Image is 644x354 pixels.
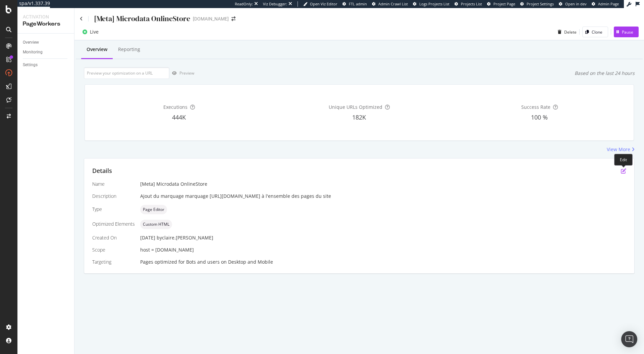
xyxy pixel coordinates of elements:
[592,29,602,35] div: Clone
[163,104,187,110] span: Executions
[352,113,366,121] span: 182K
[228,259,273,265] div: Desktop and Mobile
[413,1,449,7] a: Logs Projects List
[92,234,135,241] div: Created On
[143,208,164,212] span: Page Editor
[520,1,554,7] a: Project Settings
[575,70,635,77] div: Based on the last 24 hours
[419,1,449,6] span: Logs Projects List
[92,181,135,187] div: Name
[23,49,69,56] a: Monitoring
[303,1,337,7] a: Open Viz Editor
[621,168,626,174] div: pen-to-square
[92,206,135,213] div: Type
[564,29,577,35] div: Delete
[372,1,408,7] a: Admin Crawl List
[598,1,619,6] span: Admin Page
[23,20,69,28] div: PageWorkers
[493,1,515,6] span: Project Page
[607,146,635,153] a: View More
[169,68,194,79] button: Preview
[310,1,337,6] span: Open Viz Editor
[94,13,190,24] div: [Meta] Microdata OnlineStore
[329,104,382,110] span: Unique URLs Optimized
[378,1,408,6] span: Admin Crawl List
[23,13,69,20] div: Activation
[555,27,577,37] button: Delete
[454,1,482,7] a: Projects List
[342,1,367,7] a: FTL admin
[118,46,140,53] div: Reporting
[23,39,69,46] a: Overview
[140,193,626,200] div: Ajout du marquage marquage [URL][DOMAIN_NAME] à l'ensemble des pages du site
[621,331,637,347] div: Open Intercom Messenger
[140,259,626,265] div: Pages optimized for on
[92,247,135,253] div: Scope
[565,1,587,6] span: Open in dev
[582,27,608,37] button: Clone
[193,15,229,22] div: [DOMAIN_NAME]
[140,234,626,241] div: [DATE]
[23,39,39,46] div: Overview
[179,70,194,76] div: Preview
[92,193,135,200] div: Description
[80,16,83,21] a: Click to go back
[90,29,99,35] div: Live
[349,1,367,6] span: FTL admin
[87,46,107,53] div: Overview
[614,27,639,37] button: Pause
[614,154,633,166] div: Edit
[263,1,287,7] div: Viz Debugger:
[231,16,235,21] div: arrow-right-arrow-left
[23,61,69,69] a: Settings
[461,1,482,6] span: Projects List
[157,234,213,241] div: by claire.[PERSON_NAME]
[143,222,169,226] span: Custom HTML
[92,259,135,265] div: Targeting
[521,104,550,110] span: Success Rate
[140,220,172,229] div: neutral label
[92,167,112,175] div: Details
[140,247,194,253] span: host = [DOMAIN_NAME]
[23,61,38,69] div: Settings
[92,221,135,227] div: Optimized Elements
[235,1,253,7] div: ReadOnly:
[84,67,169,79] input: Preview your optimization on a URL
[622,29,633,35] div: Pause
[140,181,626,187] div: [Meta] Microdata OnlineStore
[23,49,43,56] div: Monitoring
[487,1,515,7] a: Project Page
[592,1,619,7] a: Admin Page
[186,259,220,265] div: Bots and users
[531,113,548,121] span: 100 %
[559,1,587,7] a: Open in dev
[527,1,554,6] span: Project Settings
[607,146,630,153] div: View More
[140,205,167,214] div: neutral label
[172,113,186,121] span: 444K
